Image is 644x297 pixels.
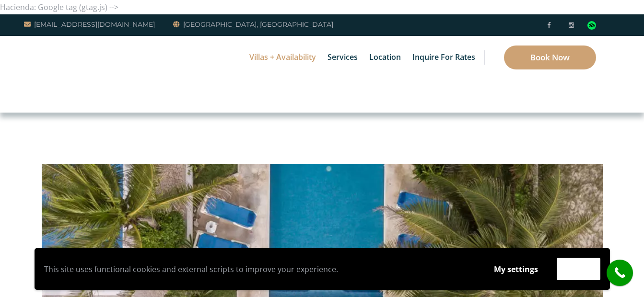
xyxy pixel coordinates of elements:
[609,262,631,284] i: call
[557,258,600,280] button: Accept
[607,260,633,286] a: call
[323,36,363,79] a: Services
[24,38,70,110] img: Awesome Logo
[44,262,475,276] p: This site uses functional cookies and external scripts to improve your experience.
[485,258,547,280] button: My settings
[504,46,596,69] a: Book Now
[245,36,321,79] a: Villas + Availability
[587,21,596,30] img: Tripadvisor_logomark.svg
[24,19,155,30] a: [EMAIL_ADDRESS][DOMAIN_NAME]
[364,36,406,79] a: Location
[587,21,596,30] div: Read traveler reviews on Tripadvisor
[173,19,333,30] a: [GEOGRAPHIC_DATA], [GEOGRAPHIC_DATA]
[408,36,480,79] a: Inquire for Rates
